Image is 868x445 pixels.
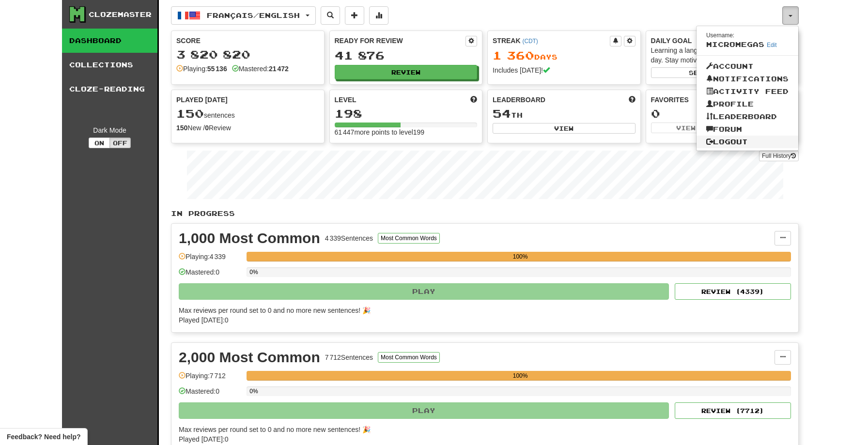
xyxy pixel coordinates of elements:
button: Most Common Words [378,352,440,363]
button: Review (4339) [675,283,791,300]
button: Add sentence to collection [345,6,364,25]
button: Review (7712) [675,402,791,419]
div: 7 712 Sentences [325,353,373,362]
button: On [89,138,110,148]
div: 3 820 820 [176,48,319,61]
div: Favorites [651,95,794,105]
button: Review [335,65,478,79]
div: Includes [DATE]! [493,65,635,75]
strong: 0 [205,124,209,132]
div: Learning a language requires practice every day. Stay motivated! [651,46,794,65]
span: Level [335,95,356,105]
div: sentences [176,107,319,120]
div: 61 447 more points to level 199 [335,127,478,137]
p: In Progress [171,209,799,218]
a: Cloze-Reading [62,77,157,101]
div: Playing: [176,64,227,74]
span: Score more points to level up [470,95,477,105]
button: Play [179,402,669,419]
span: Open feedback widget [7,432,80,442]
a: Dashboard [62,29,157,53]
strong: 21 472 [269,65,289,73]
a: Forum [697,123,798,136]
span: Played [DATE]: 0 [179,316,228,324]
div: Streak [493,36,610,46]
div: 100% [249,371,791,381]
a: Notifications [697,73,798,85]
button: View [493,123,635,134]
span: Played [DATE]: 0 [179,435,228,443]
div: 4 339 Sentences [325,233,373,243]
span: 150 [176,107,204,120]
span: Leaderboard [493,95,545,105]
button: Seta dailygoal [651,67,794,78]
div: New / Review [176,123,319,133]
div: Max reviews per round set to 0 and no more new sentences! 🎉 [179,425,785,434]
div: Clozemaster [89,10,152,19]
span: Played [DATE] [176,95,228,105]
a: Full History [759,151,799,161]
button: More stats [369,6,388,25]
a: Edit [767,42,777,48]
button: Français/English [171,6,316,25]
div: Mastered: [232,64,289,74]
div: Ready for Review [335,36,466,46]
button: View [651,123,721,133]
div: Max reviews per round set to 0 and no more new sentences! 🎉 [179,306,785,315]
span: This week in points, UTC [629,95,635,105]
div: Playing: 7 712 [179,371,242,387]
div: 198 [335,107,478,120]
div: 100% [249,252,791,261]
button: Off [109,138,131,148]
div: Mastered: 0 [179,267,242,283]
a: Account [697,60,798,73]
small: Username: [706,32,734,39]
button: Most Common Words [378,233,440,244]
span: 54 [493,107,511,120]
div: 41 876 [335,49,478,61]
button: Search sentences [321,6,340,25]
div: Mastered: 0 [179,386,242,402]
button: Play [179,283,669,300]
div: Day s [493,49,635,62]
strong: 150 [176,124,187,132]
div: 2,000 Most Common [179,350,320,365]
span: Français / English [207,11,300,19]
a: Collections [62,53,157,77]
span: microMEGAS [706,40,764,48]
a: Activity Feed [697,85,798,98]
div: th [493,107,635,120]
div: Playing: 4 339 [179,252,242,268]
div: Dark Mode [69,125,150,135]
a: Profile [697,98,798,110]
a: Logout [697,136,798,148]
div: Score [176,36,319,46]
div: 0 [651,107,794,120]
div: 1,000 Most Common [179,231,320,246]
a: (CDT) [522,38,538,45]
span: 1 360 [493,48,534,62]
a: Leaderboard [697,110,798,123]
div: Daily Goal [651,36,794,46]
strong: 55 136 [207,65,227,73]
